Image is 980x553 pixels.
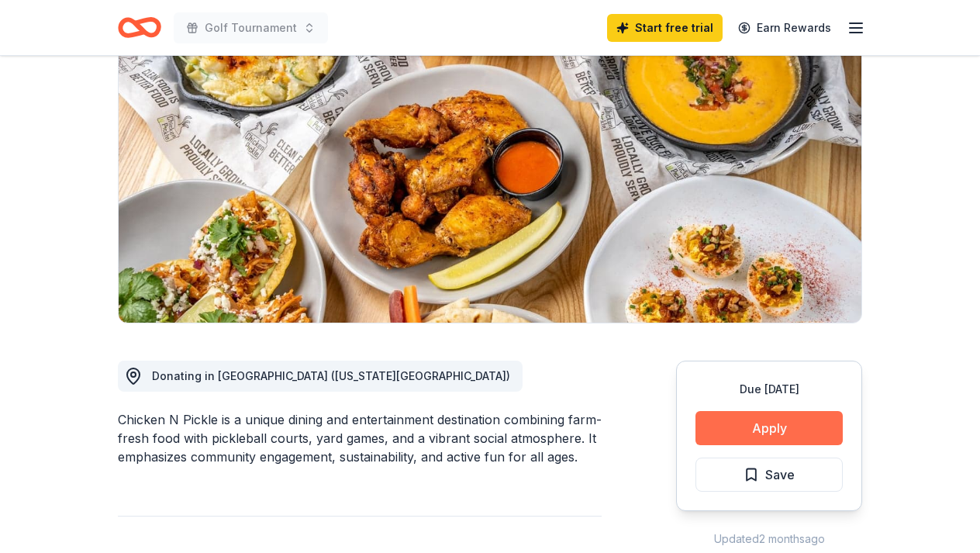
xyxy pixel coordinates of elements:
[152,369,510,382] span: Donating in [GEOGRAPHIC_DATA] ([US_STATE][GEOGRAPHIC_DATA])
[205,19,297,37] span: Golf Tournament
[118,410,602,466] div: Chicken N Pickle is a unique dining and entertainment destination combining farm-fresh food with ...
[174,12,328,43] button: Golf Tournament
[119,26,861,323] img: Image for Chicken N Pickle (Oklahoma City)
[607,14,723,42] a: Start free trial
[118,9,161,46] a: Home
[695,380,843,399] div: Due [DATE]
[729,14,840,42] a: Earn Rewards
[765,465,795,485] span: Save
[676,530,862,548] div: Updated 2 months ago
[695,458,843,492] button: Save
[695,411,843,445] button: Apply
